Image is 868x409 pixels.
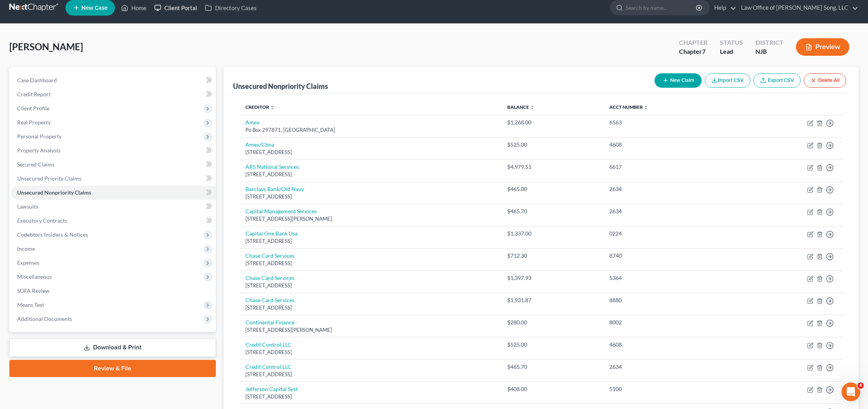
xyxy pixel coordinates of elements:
span: Credit Report [17,91,51,97]
a: Directory Cases [201,1,261,15]
div: 8740 [609,252,729,260]
div: 2634 [609,207,729,215]
div: [STREET_ADDRESS] [245,237,495,245]
div: Chapter [679,47,707,56]
a: Download & Print [9,338,216,357]
input: Search by name... [626,0,697,15]
span: Executory Contracts [17,217,67,224]
a: Chase Card Services [245,274,295,281]
span: Case Dashboard [17,77,57,83]
a: Continental Finance [245,319,295,326]
span: 4 [857,382,864,389]
div: [STREET_ADDRESS] [245,149,495,156]
a: Credit Control LLC [245,363,291,370]
span: 7 [702,48,706,55]
div: $465.00 [507,185,597,193]
span: Additional Documents [17,315,72,322]
div: $465.70 [507,207,597,215]
div: $525.00 [507,141,597,149]
div: [STREET_ADDRESS][PERSON_NAME] [245,215,495,223]
div: $408.00 [507,385,597,393]
div: District [755,38,783,47]
iframe: Intercom live chat [842,382,860,401]
span: Lawsuits [17,203,38,210]
a: Capital One Bank Usa [245,230,298,237]
span: New Case [81,5,108,11]
button: Preview [796,38,849,56]
a: Amex [245,119,259,126]
a: SOFA Review [11,284,216,298]
div: 4608 [609,341,729,349]
div: 8880 [609,296,729,304]
span: Codebtors Insiders & Notices [17,231,88,238]
i: unfold_more [644,105,648,110]
i: unfold_more [530,105,535,110]
a: Balance unfold_more [507,104,535,110]
a: Creditor unfold_more [245,104,275,110]
div: $280.00 [507,319,597,326]
span: SOFA Review [17,287,49,294]
a: Case Dashboard [11,73,216,87]
div: [STREET_ADDRESS][PERSON_NAME] [245,326,495,334]
a: Amex/Cbna [245,141,274,148]
span: Personal Property [17,133,62,140]
div: 5100 [609,385,729,393]
span: Client Profile [17,105,49,112]
a: Export CSV [753,73,801,88]
a: Property Analysis [11,143,216,158]
a: Review & File [9,360,216,377]
div: Lead [720,47,743,56]
div: Unsecured Nonpriority Claims [233,81,328,91]
a: Unsecured Nonpriority Claims [11,186,216,200]
a: Lawsuits [11,200,216,214]
div: [STREET_ADDRESS] [245,304,495,312]
span: Unsecured Priority Claims [17,175,81,182]
a: Client Portal [150,1,201,15]
a: Jefferson Capital Syst [245,386,298,392]
span: Property Analysis [17,147,60,154]
div: NJB [755,47,783,56]
div: [STREET_ADDRESS] [245,282,495,289]
a: Credit Report [11,87,216,101]
div: [STREET_ADDRESS] [245,349,495,356]
span: Miscellaneous [17,273,52,280]
div: 0224 [609,230,729,237]
span: Means Test [17,301,44,308]
span: Expenses [17,259,39,266]
div: [STREET_ADDRESS] [245,193,495,200]
button: Delete All [804,73,846,88]
a: ARS National Services [245,163,299,170]
button: Import CSV [705,73,750,88]
div: 2634 [609,363,729,371]
i: unfold_more [270,105,275,110]
div: $1,397.93 [507,274,597,282]
div: Chapter [679,38,707,47]
span: Secured Claims [17,161,55,168]
a: Credit Control LLC [245,341,291,348]
div: $465.70 [507,363,597,371]
div: Po Box 297871, [GEOGRAPHIC_DATA] [245,126,495,134]
span: Real Property [17,119,51,126]
div: Status [720,38,743,47]
div: 2634 [609,185,729,193]
div: 4608 [609,141,729,149]
div: $1,337.00 [507,230,597,237]
a: Chase Card Services [245,252,295,259]
span: [PERSON_NAME] [9,41,83,52]
div: $1,931.87 [507,296,597,304]
a: Help [710,1,736,15]
div: 6563 [609,119,729,126]
a: Chase Card Services [245,297,295,303]
div: 8002 [609,319,729,326]
a: Home [117,1,150,15]
a: Secured Claims [11,158,216,172]
div: $525.00 [507,341,597,349]
a: Capital Management Services [245,208,317,214]
button: New Claim [655,73,702,88]
div: [STREET_ADDRESS] [245,371,495,378]
div: 6617 [609,163,729,171]
a: Acct Number unfold_more [609,104,648,110]
div: $4,979.51 [507,163,597,171]
div: [STREET_ADDRESS] [245,260,495,267]
div: [STREET_ADDRESS] [245,171,495,178]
